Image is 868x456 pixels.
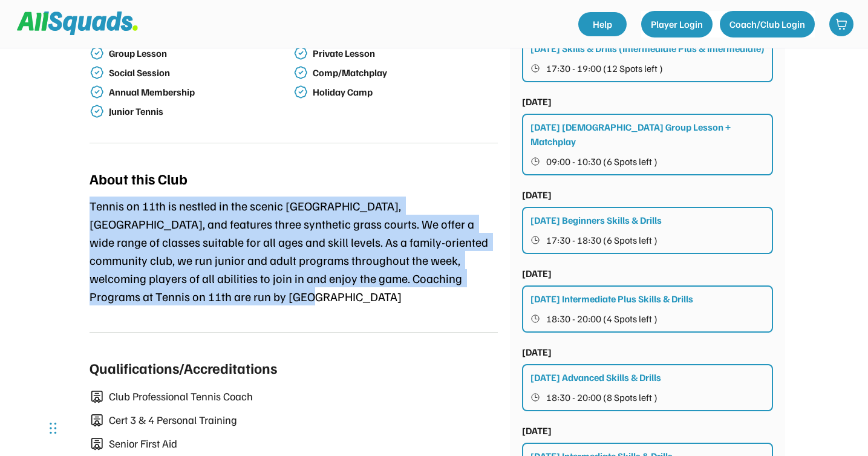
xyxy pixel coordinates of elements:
[522,94,552,109] div: [DATE]
[109,388,498,405] div: Club Professional Tennis Coach
[522,423,552,438] div: [DATE]
[90,46,104,60] img: check-verified-01.svg
[530,120,766,149] div: [DATE] [DEMOGRAPHIC_DATA] Group Lesson + Matchplay
[90,65,104,80] img: check-verified-01.svg
[720,11,815,37] button: Coach/Club Login
[293,85,308,99] img: check-verified-01.svg
[313,67,495,79] div: Comp/Matchplay
[530,60,766,76] button: 17:30 - 19:00 (12 Spots left )
[530,311,766,327] button: 18:30 - 20:00 (4 Spots left )
[530,232,766,248] button: 17:30 - 18:30 (6 Spots left )
[90,85,104,99] img: check-verified-01.svg
[17,11,138,34] img: Squad%20Logo.svg
[641,11,713,37] button: Player Login
[109,412,498,428] div: Cert 3 & 4 Personal Training
[530,41,765,56] div: [DATE] Skills & Drills (Intermediate Plus & Intermediate)
[293,65,308,80] img: check-verified-01.svg
[546,157,658,166] span: 09:00 - 10:30 (6 Spots left )
[530,370,661,385] div: [DATE] Advanced Skills & Drills
[109,435,498,452] div: Senior First Aid
[109,67,292,79] div: Social Session
[313,48,495,59] div: Private Lesson
[530,154,766,169] button: 09:00 - 10:30 (6 Spots left )
[90,390,104,404] img: certificate-01.svg
[109,86,292,98] div: Annual Membership
[578,12,627,36] a: Help
[313,86,495,98] div: Holiday Camp
[109,48,292,59] div: Group Lesson
[546,235,658,245] span: 17:30 - 18:30 (6 Spots left )
[293,46,308,60] img: check-verified-01.svg
[546,392,658,402] span: 18:30 - 20:00 (8 Spots left )
[90,168,188,189] div: About this Club
[90,197,498,305] div: Tennis on 11th is nestled in the scenic [GEOGRAPHIC_DATA], [GEOGRAPHIC_DATA], and features three ...
[522,187,552,202] div: [DATE]
[522,345,552,359] div: [DATE]
[109,106,292,117] div: Junior Tennis
[546,64,663,73] span: 17:30 - 19:00 (12 Spots left )
[90,104,104,119] img: check-verified-01.svg
[90,357,277,379] div: Qualifications/Accreditations
[530,389,766,405] button: 18:30 - 20:00 (8 Spots left )
[522,266,552,281] div: [DATE]
[530,292,693,306] div: [DATE] Intermediate Plus Skills & Drills
[835,18,847,30] img: shopping-cart-01%20%281%29.svg
[90,414,104,428] img: certificate-01.svg
[90,437,104,451] img: certificate-01.svg
[530,213,662,227] div: [DATE] Beginners Skills & Drills
[546,314,658,324] span: 18:30 - 20:00 (4 Spots left )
